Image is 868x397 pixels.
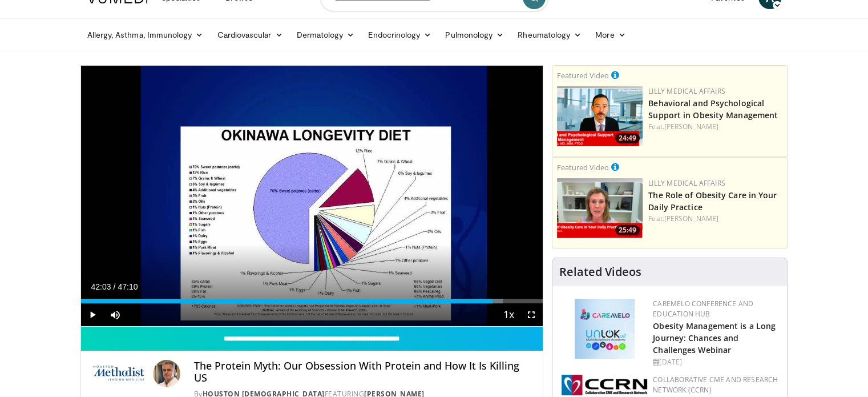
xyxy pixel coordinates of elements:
small: Featured Video [557,162,609,173]
button: Fullscreen [520,303,543,326]
a: Collaborative CME and Research Network (CCRN) [653,375,778,395]
span: 47:10 [118,282,138,291]
span: 42:03 [91,282,111,291]
a: Dermatology [290,23,362,46]
span: 24:49 [615,133,640,143]
button: Mute [104,303,127,326]
a: Cardiovascular [210,23,289,46]
a: Obesity Management is a Long Journey: Chances and Challenges Webinar [653,320,776,355]
img: Houston Methodist [90,360,148,387]
a: Endocrinology [361,23,438,46]
div: [DATE] [653,357,778,367]
button: Playback Rate [497,303,520,326]
div: Feat. [648,122,782,132]
img: 45df64a9-a6de-482c-8a90-ada250f7980c.png.150x105_q85_autocrop_double_scale_upscale_version-0.2.jpg [575,299,635,359]
img: ba3304f6-7838-4e41-9c0f-2e31ebde6754.png.150x105_q85_crop-smart_upscale.png [557,86,643,146]
a: [PERSON_NAME] [664,122,718,131]
video-js: Video Player [81,66,543,327]
img: e1208b6b-349f-4914-9dd7-f97803bdbf1d.png.150x105_q85_crop-smart_upscale.png [557,178,643,238]
a: Behavioral and Psychological Support in Obesity Management [648,98,778,121]
button: Play [81,303,104,326]
a: Lilly Medical Affairs [648,178,725,188]
a: Allergy, Asthma, Immunology [80,23,211,46]
div: Feat. [648,214,782,224]
span: 25:49 [615,225,640,235]
a: Lilly Medical Affairs [648,86,725,96]
a: [PERSON_NAME] [664,214,718,223]
a: Rheumatology [511,23,588,46]
a: 24:49 [557,86,643,146]
h4: The Protein Myth: Our Obsession With Protein and How It Is Killing US [194,360,534,384]
img: a04ee3ba-8487-4636-b0fb-5e8d268f3737.png.150x105_q85_autocrop_double_scale_upscale_version-0.2.png [562,375,647,395]
a: Pulmonology [438,23,511,46]
img: Avatar [153,360,180,387]
a: 25:49 [557,178,643,238]
a: CaReMeLO Conference and Education Hub [653,299,753,319]
div: Progress Bar [81,299,543,303]
span: / [114,282,116,291]
h4: Related Videos [559,265,641,279]
small: Featured Video [557,70,609,81]
a: The Role of Obesity Care in Your Daily Practice [648,190,777,212]
a: More [588,23,632,46]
